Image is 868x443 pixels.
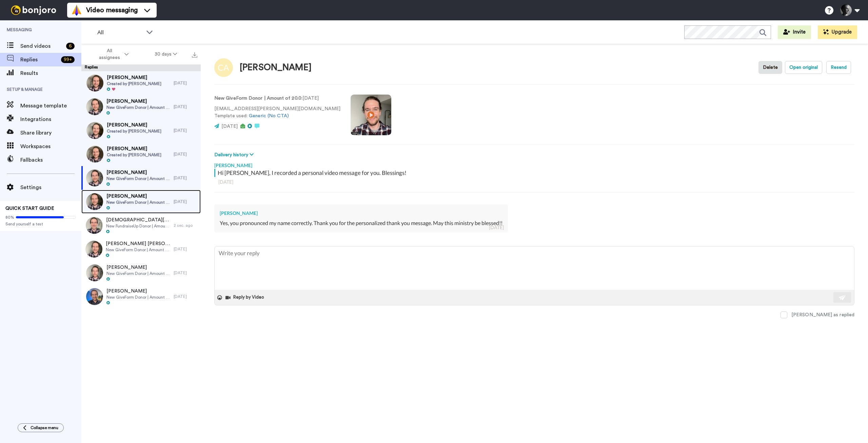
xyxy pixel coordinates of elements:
[86,264,103,281] img: ebec300d-6312-4e4a-a3ad-2989084c7fa2-thumb.jpg
[174,128,197,133] div: [DATE]
[192,52,197,58] img: export.svg
[174,175,197,181] div: [DATE]
[81,71,201,95] a: [PERSON_NAME]Created by [PERSON_NAME][DATE]
[20,102,81,110] span: Message template
[214,58,233,77] img: Image of Chiaka Arlia
[81,64,201,71] div: Replies
[174,152,197,157] div: [DATE]
[81,237,201,261] a: [PERSON_NAME] [PERSON_NAME] and [PERSON_NAME]New GiveForm Donor | Amount of 104.1[DATE]
[106,264,170,271] span: [PERSON_NAME]
[81,214,201,237] a: [DEMOGRAPHIC_DATA][PERSON_NAME]New FundraiseUp Donor | Amount of $228.502 sec. ago
[174,104,197,109] div: [DATE]
[5,206,54,211] span: QUICK START GUIDE
[107,74,161,81] span: [PERSON_NAME]
[106,193,170,200] span: [PERSON_NAME]
[190,49,199,59] button: Export all results that match these filters now.
[31,425,58,430] span: Collapse menu
[214,95,340,102] p: : [DATE]
[174,270,197,276] div: [DATE]
[86,146,103,163] img: 0707cd90-72a6-42d7-bfcc-d4eb78310166-thumb.jpg
[107,152,161,158] span: Created by [PERSON_NAME]
[97,28,143,37] span: All
[106,240,170,247] span: [PERSON_NAME] [PERSON_NAME] and [PERSON_NAME]
[106,169,170,176] span: [PERSON_NAME]
[221,124,238,129] span: [DATE]
[20,115,81,123] span: Integrations
[86,122,103,139] img: e73de2b6-d261-4f5d-a5f6-21175cee77fc-thumb.jpg
[785,61,822,74] button: Open original
[86,169,103,186] img: 28b0b9d8-55be-4791-9413-a44dfe8b9de4-thumb.jpg
[20,42,63,50] span: Send videos
[81,285,201,308] a: [PERSON_NAME]New GiveForm Donor | Amount of 52.21[DATE]
[20,156,81,164] span: Fallbacks
[218,179,850,185] div: [DATE]
[71,5,82,16] img: vm-color.svg
[81,190,201,214] a: [PERSON_NAME]New GiveForm Donor | Amount of 180.0[DATE]
[791,311,854,318] div: [PERSON_NAME] as replied
[81,166,201,190] a: [PERSON_NAME]New GiveForm Donor | Amount of 20.0[DATE]
[818,25,857,39] button: Upgrade
[826,61,851,74] button: Resend
[96,47,123,61] span: All assignees
[240,63,312,73] div: [PERSON_NAME]
[107,81,161,86] span: Created by [PERSON_NAME]
[106,176,170,181] span: New GiveForm Donor | Amount of 20.0
[86,98,103,115] img: 0f9d599d-81f2-48f0-8553-3fdbc196fff1-thumb.jpg
[839,295,846,300] img: send-white.svg
[106,223,170,229] span: New FundraiseUp Donor | Amount of $228.50
[214,105,340,120] p: [EMAIL_ADDRESS][PERSON_NAME][DOMAIN_NAME] Template used:
[214,159,854,169] div: [PERSON_NAME]
[83,45,142,64] button: All assignees
[174,246,197,252] div: [DATE]
[106,288,170,295] span: [PERSON_NAME]
[85,241,102,258] img: 4ae07519-eedc-4e4d-b8b4-ea19462b5881-thumb.jpg
[142,48,190,60] button: 30 days
[249,114,289,118] a: Generic (No CTA)
[489,224,504,231] div: [DATE]
[5,215,14,220] span: 80%
[8,5,59,15] img: bj-logo-header-white.svg
[18,423,64,432] button: Collapse menu
[220,219,502,227] div: Yes, you pronounced my name correctly. Thank you for the personalized thank you message. May this...
[214,151,256,159] button: Delivery history
[86,288,103,305] img: 29033359-5832-4784-b4fd-2ae0cf67bb41-thumb.jpg
[20,129,81,137] span: Share library
[86,75,103,92] img: 1ce6bfb0-32db-40a1-8d13-0699eaad1122-thumb.jpg
[106,271,170,276] span: New GiveForm Donor | Amount of 1000.0
[106,200,170,205] span: New GiveForm Donor | Amount of 180.0
[106,247,170,253] span: New GiveForm Donor | Amount of 104.1
[174,80,197,86] div: [DATE]
[174,199,197,204] div: [DATE]
[106,105,170,110] span: New GiveForm Donor | Amount of 25.0
[66,43,75,49] div: 6
[81,142,201,166] a: [PERSON_NAME]Created by [PERSON_NAME][DATE]
[5,221,76,227] span: Send yourself a test
[778,25,811,39] button: Invite
[86,217,103,234] img: 0ece1bf7-8ee8-41ff-8353-dfa7466ceb85-thumb.jpg
[106,217,170,223] span: [DEMOGRAPHIC_DATA][PERSON_NAME]
[225,293,266,303] button: Reply by Video
[214,96,301,101] strong: New GiveForm Donor | Amount of 20.0
[106,98,170,105] span: [PERSON_NAME]
[218,169,853,177] div: Hi [PERSON_NAME], I recorded a personal video message for you. Blessings!
[174,223,197,228] div: 2 sec. ago
[107,145,161,152] span: [PERSON_NAME]
[81,261,201,285] a: [PERSON_NAME]New GiveForm Donor | Amount of 1000.0[DATE]
[20,142,81,150] span: Workspaces
[107,122,161,128] span: [PERSON_NAME]
[106,295,170,300] span: New GiveForm Donor | Amount of 52.21
[174,294,197,299] div: [DATE]
[758,61,782,74] button: Delete
[107,128,161,134] span: Created by [PERSON_NAME]
[20,183,81,192] span: Settings
[20,69,81,77] span: Results
[86,5,138,15] span: Video messaging
[81,119,201,142] a: [PERSON_NAME]Created by [PERSON_NAME][DATE]
[86,193,103,210] img: 0d65f4a7-8d8c-4c7c-b7ab-1c5a3440919c-thumb.jpg
[220,210,502,217] div: [PERSON_NAME]
[81,95,201,119] a: [PERSON_NAME]New GiveForm Donor | Amount of 25.0[DATE]
[61,56,75,63] div: 99 +
[20,56,58,64] span: Replies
